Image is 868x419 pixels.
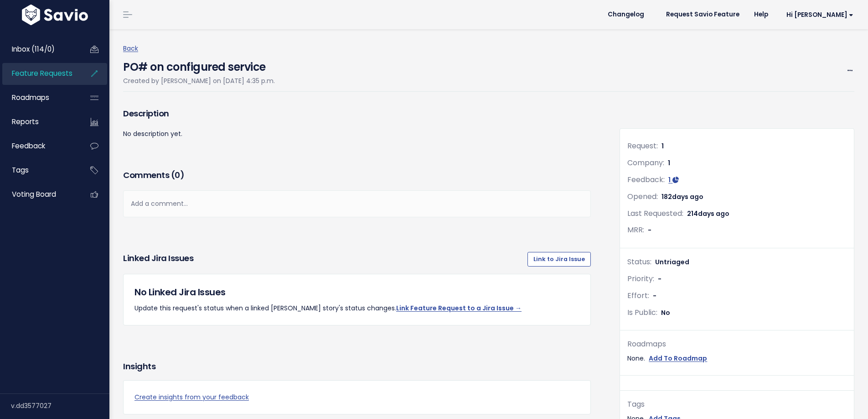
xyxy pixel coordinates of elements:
[2,63,76,84] a: Feature Requests
[627,225,644,235] span: MRR:
[661,141,664,151] span: 1
[123,360,155,373] h3: Insights
[2,136,76,157] a: Feedback
[668,175,679,184] a: 1
[12,141,45,151] span: Feedback
[12,68,72,78] span: Feature Requests
[661,308,670,317] span: No
[659,8,747,21] a: Request Savio Feature
[2,111,76,132] a: Reports
[653,291,656,300] span: -
[775,8,861,22] a: Hi [PERSON_NAME]
[747,8,775,21] a: Help
[20,5,90,25] img: logo-white.9d6f32f41409.svg
[786,11,853,18] span: Hi [PERSON_NAME]
[123,54,275,75] h4: PO# on configured service
[123,44,138,53] a: Back
[655,257,689,267] span: Untriaged
[12,165,29,175] span: Tags
[11,394,109,418] div: v.dd3577027
[627,398,847,411] div: Tags
[658,274,661,283] span: -
[123,107,591,120] h3: Description
[2,160,76,181] a: Tags
[123,252,193,267] h3: Linked Jira issues
[12,117,39,126] span: Reports
[627,208,683,219] span: Last Requested:
[2,184,76,205] a: Voting Board
[627,174,665,185] span: Feedback:
[134,392,579,403] a: Create insights from your feedback
[175,169,180,181] span: 0
[134,303,579,314] p: Update this request's status when a linked [PERSON_NAME] story's status changes.
[661,192,703,201] span: 182
[627,273,654,284] span: Priority:
[123,190,591,217] div: Add a comment...
[123,169,591,182] h3: Comments ( )
[527,252,591,267] a: Link to Jira Issue
[627,338,847,351] div: Roadmaps
[627,290,649,301] span: Effort:
[123,76,275,85] span: Created by [PERSON_NAME] on [DATE] 4:35 p.m.
[627,191,658,202] span: Opened:
[123,128,591,140] p: No description yet.
[627,257,651,267] span: Status:
[648,225,651,235] span: -
[668,158,670,168] span: 1
[2,39,76,60] a: Inbox (114/0)
[627,353,847,364] div: None.
[12,189,56,199] span: Voting Board
[698,209,729,218] span: days ago
[668,175,671,184] span: 1
[672,192,703,201] span: days ago
[134,285,579,299] h5: No Linked Jira Issues
[12,44,55,54] span: Inbox (114/0)
[608,11,644,18] span: Changelog
[627,307,657,318] span: Is Public:
[649,353,707,364] a: Add To Roadmap
[2,87,76,108] a: Roadmaps
[687,209,729,218] span: 214
[627,141,658,151] span: Request:
[12,93,49,102] span: Roadmaps
[396,304,522,313] a: Link Feature Request to a Jira Issue →
[627,157,664,168] span: Company:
